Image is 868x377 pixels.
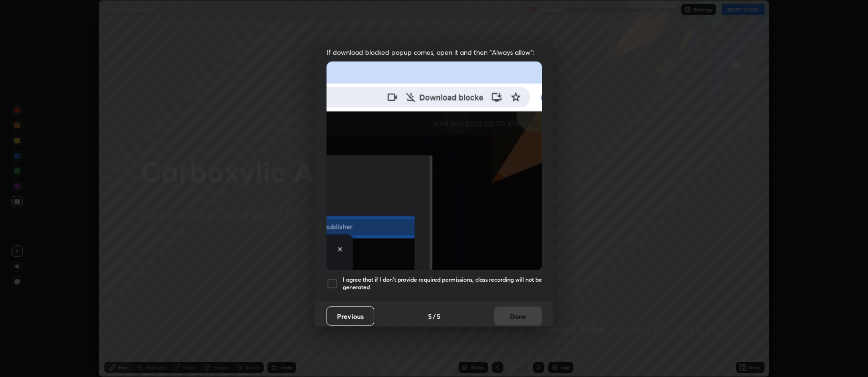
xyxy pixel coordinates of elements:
button: Previous [327,306,374,326]
img: downloads-permission-blocked.gif [327,61,542,270]
h4: 5 [428,311,432,321]
h4: / [433,311,436,321]
h5: I agree that if I don't provide required permissions, class recording will not be generated [343,276,542,291]
h4: 5 [437,311,440,321]
span: If download blocked popup comes, open it and then "Always allow": [327,48,542,57]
